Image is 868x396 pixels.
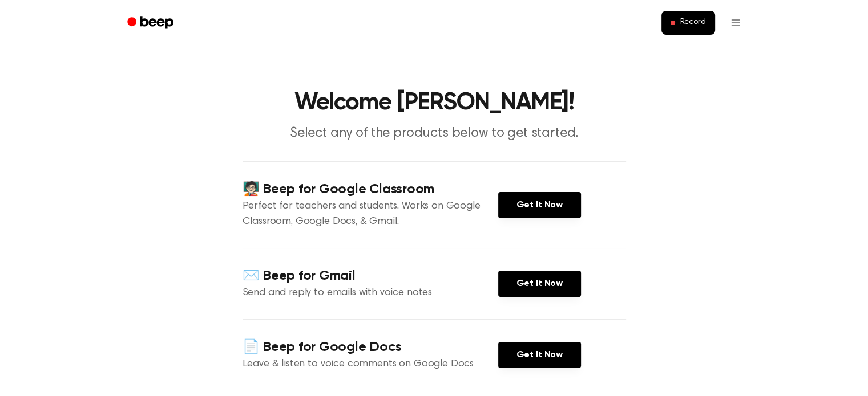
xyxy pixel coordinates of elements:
h4: 🧑🏻‍🏫 Beep for Google Classroom [243,180,498,199]
p: Send and reply to emails with voice notes [243,285,498,301]
a: Get It Now [498,342,581,368]
h4: ✉️ Beep for Gmail [243,267,498,285]
button: Open menu [722,9,749,36]
a: Beep [119,12,184,34]
button: Record [661,11,714,35]
p: Select any of the products below to get started. [215,124,653,143]
a: Get It Now [498,192,581,218]
p: Leave & listen to voice comments on Google Docs [243,357,498,372]
h4: 📄 Beep for Google Docs [243,338,498,357]
h1: Welcome [PERSON_NAME]! [142,91,726,115]
p: Perfect for teachers and students. Works on Google Classroom, Google Docs, & Gmail. [243,199,498,230]
a: Get It Now [498,271,581,297]
span: Record [680,18,705,28]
